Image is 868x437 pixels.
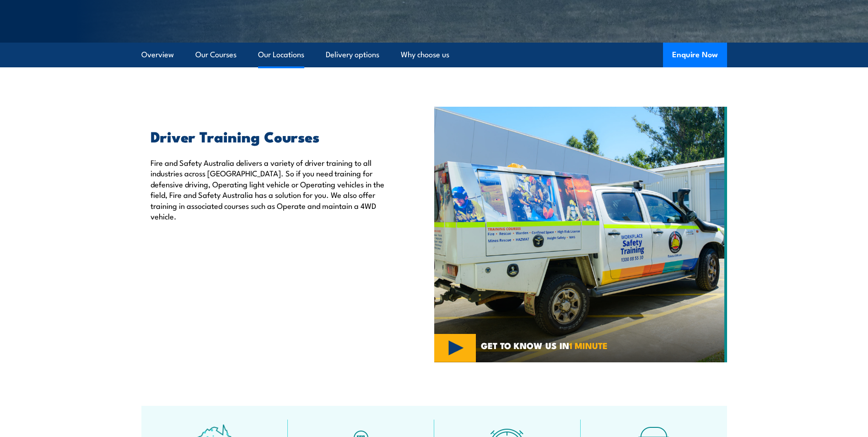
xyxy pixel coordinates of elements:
[401,43,449,67] a: Why choose us
[434,107,727,362] img: Category Driver Training CoursesVideo (1)
[141,43,174,67] a: Overview
[151,130,392,142] h2: Driver Training Courses
[195,43,237,67] a: Our Courses
[151,157,392,221] p: Fire and Safety Australia delivers a variety of driver training to all industries across [GEOGRAP...
[258,43,304,67] a: Our Locations
[326,43,379,67] a: Delivery options
[481,341,608,350] span: GET TO KNOW US IN
[569,339,608,352] strong: 1 MINUTE
[663,43,727,67] button: Enquire Now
